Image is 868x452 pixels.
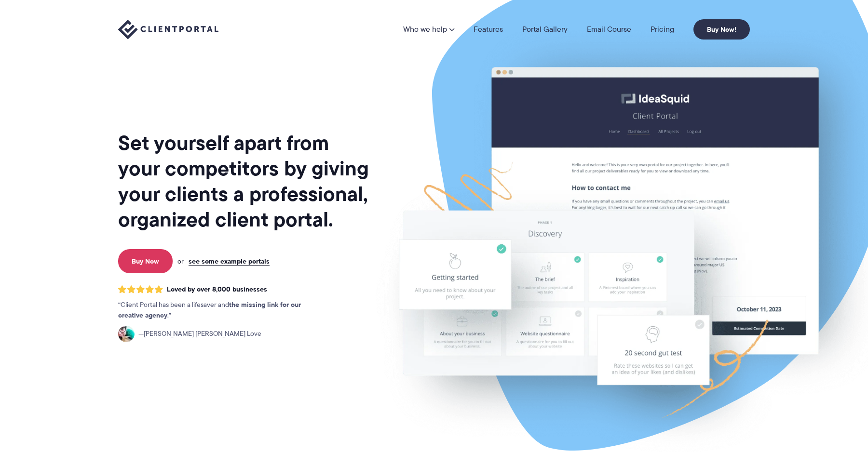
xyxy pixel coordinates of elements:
a: see some example portals [189,257,270,266]
a: Portal Gallery [522,26,568,33]
span: or [177,257,184,266]
p: Client Portal has been a lifesaver and . [118,300,321,321]
a: Email Course [587,26,631,33]
span: [PERSON_NAME] [PERSON_NAME] Love [138,329,261,339]
a: Features [474,26,503,33]
strong: the missing link for our creative agency [118,299,301,320]
a: Pricing [651,26,674,33]
h1: Set yourself apart from your competitors by giving your clients a professional, organized client ... [118,130,371,232]
span: Loved by over 8,000 businesses [167,285,267,293]
a: Buy Now [118,249,173,273]
a: Buy Now! [693,19,750,40]
a: Who we help [403,26,454,33]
